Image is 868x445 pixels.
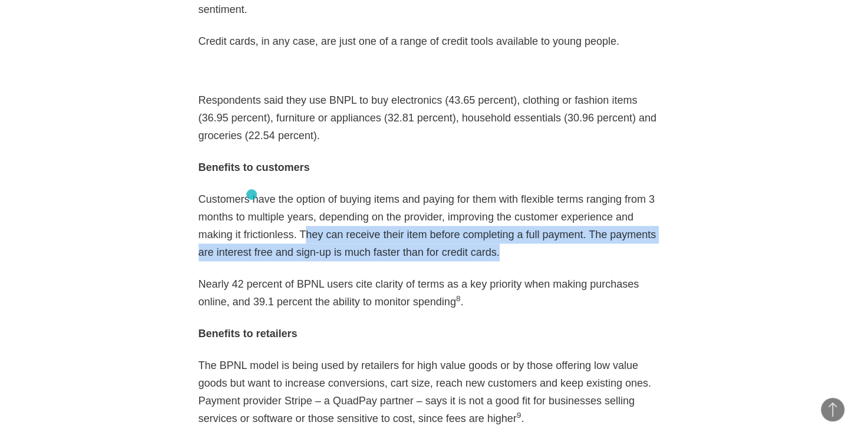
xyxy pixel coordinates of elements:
strong: Benefits to customers [199,161,310,173]
p: Respondents said they use BNPL to buy electronics (43.65 percent), clothing or fashion items (36.... [199,91,670,144]
sup: 9 [517,411,522,420]
strong: Benefits to retailers [199,328,298,339]
sup: 8 [456,294,461,303]
button: Back to Top [821,398,844,421]
p: Nearly 42 percent of BPNL users cite clarity of terms as a key priority when making purchases onl... [199,275,670,311]
p: Credit cards, in any case, are just one of a range of credit tools available to young people. [199,32,670,50]
p: Customers have the option of buying items and paying for them with flexible terms ranging from 3 ... [199,190,670,261]
p: The BPNL model is being used by retailers for high value goods or by those offering low value goo... [199,357,670,427]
